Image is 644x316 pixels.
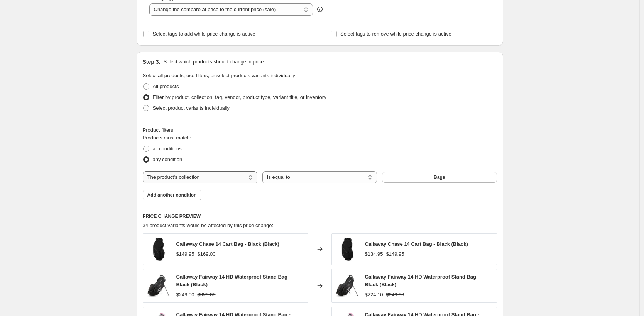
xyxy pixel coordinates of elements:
strike: $249.00 [386,291,404,299]
h6: PRICE CHANGE PREVIEW [143,213,497,219]
span: Filter by product, collection, tag, vendor, product type, variant title, or inventory [153,94,326,100]
strike: $149.95 [386,250,404,258]
strike: $169.00 [198,250,216,258]
div: $224.10 [365,291,383,299]
span: Select product variants individually [153,105,230,111]
span: Add another condition [147,192,197,198]
span: 34 product variants would be affected by this price change: [143,223,274,228]
img: CallawayFairway14HDStandBag-Black1_80x.jpg [336,274,359,297]
button: Bags [382,172,497,183]
span: Bags [434,174,445,180]
h2: Step 3. [143,58,161,66]
img: CallawayFairway14HDStandBag-Black1_80x.jpg [147,274,170,297]
span: Products must match: [143,135,191,141]
img: CallawayChase14CartBagBlack5_80x.jpg [336,238,359,261]
span: Select all products, use filters, or select products variants individually [143,73,295,78]
div: Product filters [143,126,497,134]
div: $134.95 [365,250,383,258]
span: all conditions [153,146,182,151]
span: Select tags to add while price change is active [153,31,255,37]
img: CallawayChase14CartBagBlack5_80x.jpg [147,238,170,261]
p: Select which products should change in price [163,58,264,66]
span: Select tags to remove while price change is active [340,31,451,37]
span: Callaway Fairway 14 HD Waterproof Stand Bag - Black (Black) [365,274,479,287]
strike: $329.00 [198,291,216,299]
span: any condition [153,156,183,162]
span: Callaway Chase 14 Cart Bag - Black (Black) [176,241,279,247]
span: All products [153,83,179,89]
div: $249.00 [176,291,194,299]
div: help [316,5,324,13]
span: Callaway Fairway 14 HD Waterproof Stand Bag - Black (Black) [176,274,291,287]
button: Add another condition [143,190,201,200]
div: $149.95 [176,250,194,258]
span: Callaway Chase 14 Cart Bag - Black (Black) [365,241,468,247]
